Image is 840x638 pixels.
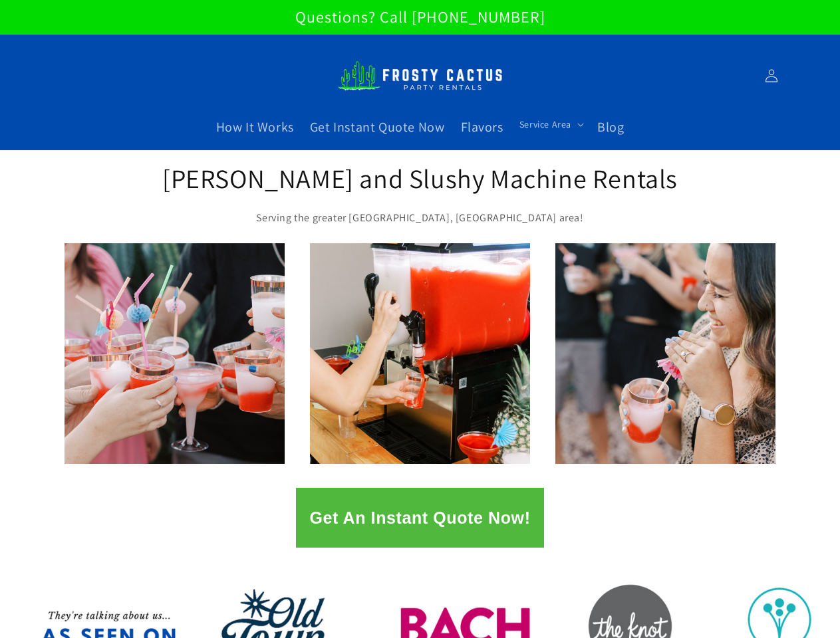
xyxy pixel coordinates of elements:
[161,209,680,228] p: Serving the greater [GEOGRAPHIC_DATA], [GEOGRAPHIC_DATA] area!
[296,488,543,548] button: Get An Instant Quote Now!
[597,118,624,136] span: Blog
[310,118,445,136] span: Get Instant Quote Now
[453,110,511,144] a: Flavors
[161,161,680,195] h2: [PERSON_NAME] and Slushy Machine Rentals
[519,118,571,130] span: Service Area
[208,110,302,144] a: How It Works
[216,118,294,136] span: How It Works
[589,110,632,144] a: Blog
[511,110,589,138] summary: Service Area
[302,110,453,144] a: Get Instant Quote Now
[337,53,503,98] img: Frosty Cactus Margarita machine rentals Slushy machine rentals dirt soda dirty slushies
[461,118,503,136] span: Flavors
